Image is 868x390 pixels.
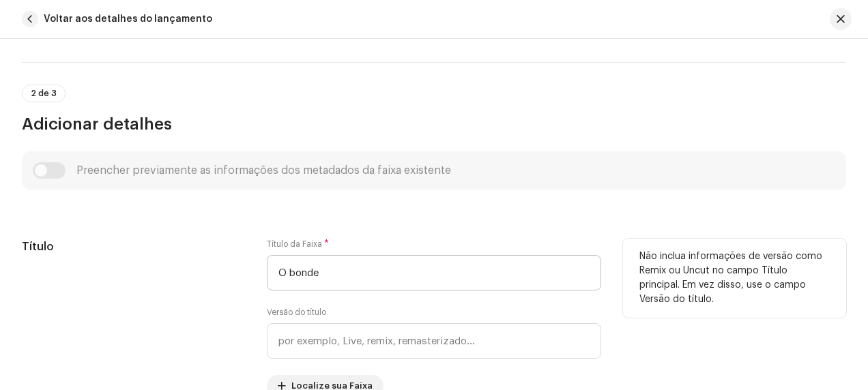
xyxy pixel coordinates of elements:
[639,250,830,307] p: Não inclua informações de versão como Remix ou Uncut no campo Título principal. Em vez disso, use...
[22,113,846,135] h3: Adicionar detalhes
[267,255,601,290] input: Insira o nome da faixa
[267,307,326,318] label: Versão do título
[267,239,329,250] label: Título da Faixa
[22,239,245,255] h5: Título
[267,323,601,359] input: por exemplo, Live, remix, remasterizado...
